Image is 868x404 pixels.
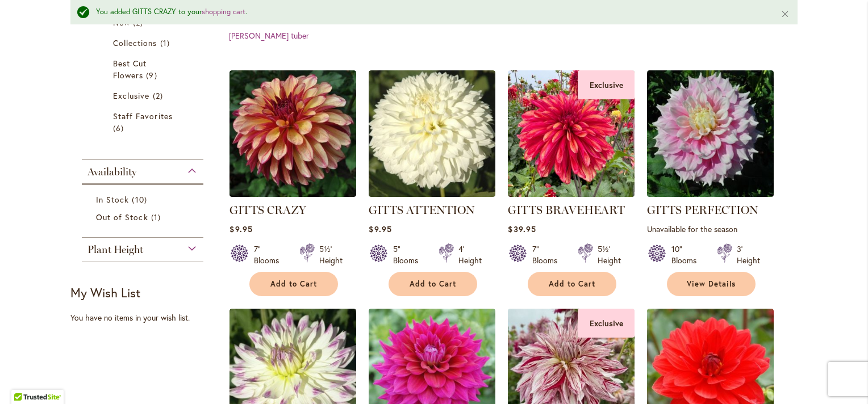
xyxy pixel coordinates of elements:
[70,312,222,323] div: You have no items in your wish list.
[113,110,175,134] a: Staff Favorites
[254,243,286,266] div: 7" Blooms
[87,243,143,256] span: Plant Height
[532,243,564,266] div: 7" Blooms
[369,188,495,199] a: GITTS ATTENTION
[160,37,173,49] span: 1
[96,193,192,205] a: In Stock 10
[229,70,356,197] img: Gitts Crazy
[113,37,175,49] a: Collections
[458,243,482,266] div: 4' Height
[393,243,425,266] div: 5" Blooms
[151,211,164,223] span: 1
[113,37,157,48] span: Collections
[202,7,245,16] a: shopping cart
[229,188,356,199] a: Gitts Crazy
[96,212,148,222] span: Out of Stock
[578,70,635,99] div: Exclusive
[87,166,136,178] span: Availability
[647,188,774,199] a: GITTS PERFECTION
[647,203,758,217] a: GITTS PERFECTION
[508,70,635,197] img: GITTS BRAVEHEART
[671,243,703,266] div: 10" Blooms
[549,279,595,289] span: Add to Cart
[113,90,149,101] span: Exclusive
[113,122,127,134] span: 6
[598,243,621,266] div: 5½' Height
[249,272,338,296] button: Add to Cart
[70,284,140,301] strong: My Wish List
[508,188,635,199] a: GITTS BRAVEHEART Exclusive
[146,69,160,81] span: 9
[647,70,774,197] img: GITTS PERFECTION
[369,224,391,234] span: $9.95
[96,7,763,18] div: You added GITTS CRAZY to your .
[113,111,173,121] span: Staff Favorites
[647,224,774,234] p: Unavailable for the season
[229,30,309,41] a: [PERSON_NAME] tuber
[113,57,175,81] a: Best Cut Flowers
[153,90,166,102] span: 2
[96,211,192,223] a: Out of Stock 1
[737,243,760,266] div: 3' Height
[113,58,147,81] span: Best Cut Flowers
[667,272,756,296] a: View Details
[687,279,736,289] span: View Details
[508,203,625,217] a: GITTS BRAVEHEART
[270,279,317,289] span: Add to Cart
[410,279,456,289] span: Add to Cart
[96,194,129,205] span: In Stock
[229,203,306,217] a: GITTS CRAZY
[113,17,130,28] span: New
[369,70,495,197] img: GITTS ATTENTION
[369,203,475,217] a: GITTS ATTENTION
[578,309,635,338] div: Exclusive
[113,90,175,102] a: Exclusive
[229,224,252,234] span: $9.95
[528,272,616,296] button: Add to Cart
[132,193,149,205] span: 10
[389,272,477,296] button: Add to Cart
[508,224,536,234] span: $39.95
[319,243,343,266] div: 5½' Height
